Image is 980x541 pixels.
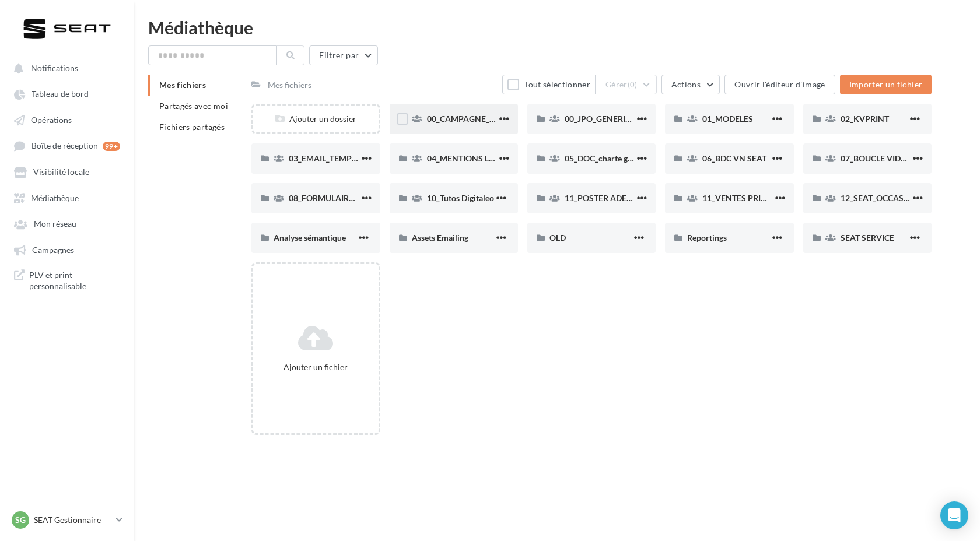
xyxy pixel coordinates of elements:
span: 11_VENTES PRIVÉES SEAT [702,193,801,203]
a: Visibilité locale [7,161,127,182]
span: 03_EMAIL_TEMPLATE HTML SEAT [289,153,416,163]
span: OLD [549,233,566,243]
span: Campagnes [32,245,74,255]
span: Partagés avec moi [159,101,228,111]
button: Actions [661,75,720,94]
span: Visibilité locale [33,167,89,177]
span: PLV et print personnalisable [29,269,120,292]
button: Gérer(0) [596,75,657,94]
span: 12_SEAT_OCCASIONS_GARANTIES [841,193,972,203]
span: Médiathèque [31,193,79,203]
button: Importer un fichier [840,75,932,94]
div: Médiathèque [148,19,966,36]
div: Ajouter un dossier [253,113,378,125]
span: Assets Emailing [412,233,468,243]
a: Médiathèque [7,187,127,208]
span: 11_POSTER ADEME SEAT [565,193,660,203]
button: Tout sélectionner [502,75,596,94]
button: Filtrer par [309,45,378,65]
div: Ajouter un fichier [258,361,373,373]
span: SG [15,514,26,526]
a: Mon réseau [7,213,127,234]
span: Analyse sémantique [274,233,346,243]
span: Notifications [31,63,78,73]
span: Importer un fichier [849,79,923,89]
a: SG SEAT Gestionnaire [9,509,125,531]
a: Campagnes [7,239,127,260]
span: 02_KVPRINT [841,114,889,124]
span: 06_BDC VN SEAT [702,153,766,163]
span: (0) [628,80,638,89]
span: 08_FORMULAIRE DE DEMANDE CRÉATIVE [289,193,448,203]
span: Tableau de bord [32,89,89,99]
div: Mes fichiers [268,79,311,91]
span: 00_JPO_GENERIQUE IBIZA ARONA [565,114,696,124]
a: Opérations [7,109,127,130]
span: Opérations [31,115,72,125]
span: 10_Tutos Digitaleo [427,193,494,203]
a: Boîte de réception 99+ [7,135,127,156]
span: Mes fichiers [159,80,206,90]
span: Boîte de réception [32,141,98,151]
span: 00_CAMPAGNE_SEPTEMBRE [427,114,536,124]
p: SEAT Gestionnaire [34,514,111,526]
div: 99+ [103,142,120,151]
span: Reportings [687,233,727,243]
span: Fichiers partagés [159,122,225,132]
span: 05_DOC_charte graphique + Guidelines [565,153,707,163]
button: Ouvrir l'éditeur d'image [724,75,835,94]
span: Mon réseau [34,219,76,229]
a: Tableau de bord [7,83,127,104]
span: Actions [671,79,701,89]
div: Open Intercom Messenger [940,501,968,529]
span: 01_MODELES [702,114,753,124]
span: 04_MENTIONS LEGALES OFFRES PRESSE [427,153,582,163]
span: SEAT SERVICE [841,233,894,243]
button: Notifications [7,57,123,78]
a: PLV et print personnalisable [7,265,127,297]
